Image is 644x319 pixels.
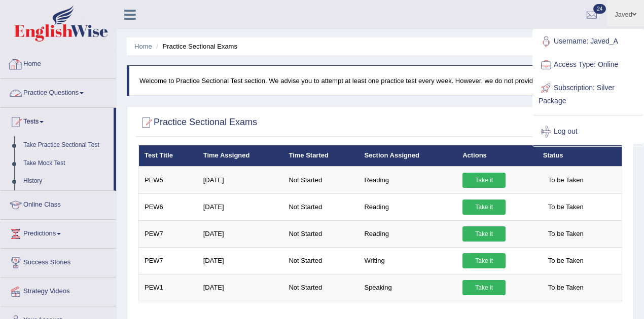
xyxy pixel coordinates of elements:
[283,247,359,274] td: Not Started
[533,76,643,110] a: Subscription: Silver Package
[543,200,589,215] span: To be Taken
[533,30,643,53] a: Username: Javed_A
[1,108,114,133] a: Tests
[19,172,114,190] a: History
[1,277,116,303] a: Strategy Videos
[1,191,116,216] a: Online Class
[138,115,257,130] h2: Practice Sectional Exams
[359,145,457,167] th: Section Assigned
[139,167,198,194] td: PEW5
[198,145,283,167] th: Time Assigned
[139,76,623,86] p: Welcome to Practice Sectional Test section. We advise you to attempt at least one practice test e...
[543,280,589,295] span: To be Taken
[139,193,198,220] td: PEW6
[457,145,538,167] th: Actions
[462,253,506,268] a: Take it
[198,193,283,220] td: [DATE]
[134,43,152,50] a: Home
[359,274,457,301] td: Speaking
[1,50,116,75] a: Home
[359,220,457,247] td: Reading
[283,274,359,301] td: Not Started
[1,220,116,245] a: Predictions
[198,274,283,301] td: [DATE]
[462,226,506,242] a: Take it
[139,274,198,301] td: PEW1
[533,120,643,143] a: Log out
[359,193,457,220] td: Reading
[198,247,283,274] td: [DATE]
[19,136,114,154] a: Take Practice Sectional Test
[543,173,589,188] span: To be Taken
[19,154,114,173] a: Take Mock Test
[462,280,506,295] a: Take it
[533,53,643,76] a: Access Type: Online
[139,220,198,247] td: PEW7
[198,220,283,247] td: [DATE]
[139,247,198,274] td: PEW7
[198,167,283,194] td: [DATE]
[283,220,359,247] td: Not Started
[359,167,457,194] td: Reading
[283,167,359,194] td: Not Started
[283,145,359,167] th: Time Started
[1,79,116,104] a: Practice Questions
[543,253,589,268] span: To be Taken
[359,247,457,274] td: Writing
[1,249,116,274] a: Success Stories
[283,193,359,220] td: Not Started
[462,200,506,215] a: Take it
[543,226,589,242] span: To be Taken
[538,145,622,167] th: Status
[593,4,606,14] span: 24
[154,42,237,51] li: Practice Sectional Exams
[139,145,198,167] th: Test Title
[462,173,506,188] a: Take it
